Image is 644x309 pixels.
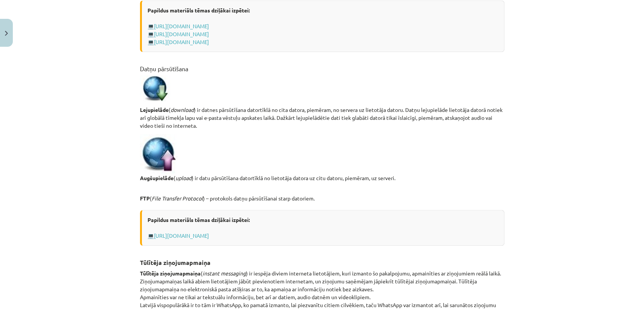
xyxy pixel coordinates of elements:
[140,60,504,73] h3: Datņu pārsūtīšana
[154,38,209,45] a: [URL][DOMAIN_NAME]
[154,23,209,29] a: [URL][DOMAIN_NAME]
[140,174,174,181] strong: Augšupielāde
[140,106,504,130] p: ( ) ir datnes pārsūtīšana datortīklā no cita datora, piemēram, no servera uz lietotāja datoru. Da...
[140,195,150,202] strong: FTP
[140,270,201,277] strong: Tūlītēja ziņojumapmaiņa
[148,7,250,14] strong: Papildus materiāls tēmas dziļākai izpētei:
[140,194,504,202] p: ( ) – protokols datņu pārsūtīšanai starp datoriem.
[140,106,169,113] strong: Lejupielāde
[154,31,209,37] a: [URL][DOMAIN_NAME]
[140,259,211,266] strong: Tūlītēja ziņojumapmaiņa
[154,232,209,239] a: [URL][DOMAIN_NAME]
[203,270,246,277] em: instant messaging
[140,134,504,190] p: ( ) ir datu pārsūtīšana datortīklā no lietotāja datora uz citu datoru, piemēram, uz serveri.
[140,210,504,246] div: 💻
[5,31,8,36] img: icon-close-lesson-0947bae3869378f0d4975bcd49f059093ad1ed9edebbc8119c70593378902aed.svg
[171,106,194,113] em: download
[175,174,192,181] em: upload
[152,195,203,202] em: File Transfer Protocol
[148,216,250,223] strong: Papildus materiāls tēmas dziļākai izpētei:
[140,0,504,52] div: 💻 💻 💻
